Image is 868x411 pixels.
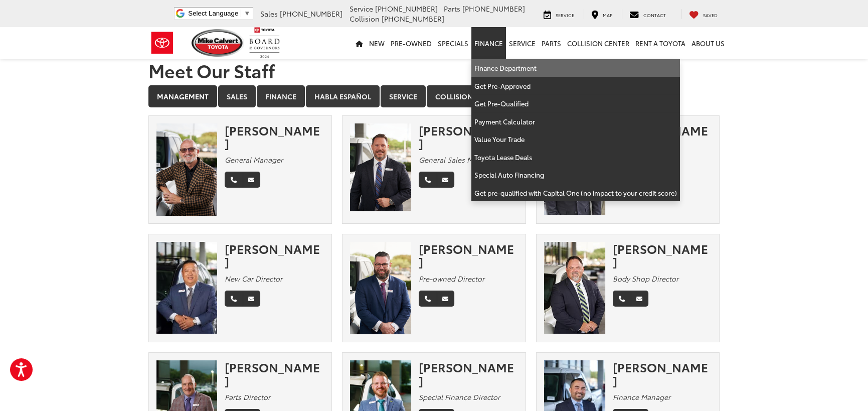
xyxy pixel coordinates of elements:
em: Body Shop Director [613,273,678,284]
span: Service [350,4,373,14]
a: Rent a Toyota [632,27,688,59]
div: [PERSON_NAME] [225,123,324,150]
div: [PERSON_NAME] [613,242,712,268]
a: Email [242,172,260,188]
a: Payment Calculator [471,113,680,131]
a: Select Language​ [188,10,250,17]
a: Phone [419,172,437,188]
a: Management [148,85,217,107]
em: General Sales Manager [419,155,496,165]
span: Select Language [188,10,238,17]
a: Special Auto Financing [471,166,680,184]
img: Chuck Baldridge [544,242,605,334]
span: Contact [643,12,666,18]
a: Contact [622,9,673,19]
img: Ronny Haring [350,123,411,216]
div: [PERSON_NAME] [613,360,712,387]
a: Value Your Trade [471,130,680,149]
img: Toyota [143,27,181,59]
em: New Car Director [225,273,282,284]
em: Pre-owned Director [419,273,484,284]
a: Email [436,172,454,188]
div: [PERSON_NAME] [225,360,324,387]
img: Ed Yi [156,242,218,334]
span: [PHONE_NUMBER] [375,4,438,14]
span: [PHONE_NUMBER] [280,9,342,19]
a: Phone [613,291,631,307]
a: Toyota Lease Deals [471,149,680,167]
span: Parts [444,4,460,14]
span: [PHONE_NUMBER] [382,14,444,24]
em: Special Finance Director [419,392,500,402]
span: [PHONE_NUMBER] [462,4,525,14]
a: Finance [471,27,506,59]
a: Parts [539,27,564,59]
span: Service [556,12,574,18]
a: Service [506,27,539,59]
a: Service [536,9,582,19]
a: Finance Department [471,59,680,77]
a: Email [630,291,648,307]
a: Pre-Owned [388,27,435,59]
div: [PERSON_NAME] [225,242,324,268]
em: General Manager [225,155,283,165]
span: Collision [350,14,380,24]
a: My Saved Vehicles [681,9,725,19]
a: Habla Español [306,85,380,107]
a: Collision Center [564,27,632,59]
em: Finance Manager [613,392,670,402]
a: About Us [688,27,728,59]
div: [PERSON_NAME] [419,123,518,150]
a: Phone [419,291,437,307]
span: Saved [703,12,718,18]
a: New [366,27,388,59]
a: Email [242,291,260,307]
a: Get pre-qualified with Capital One (no impact to your credit score) [471,184,680,202]
a: Email [436,291,454,307]
span: ​ [241,10,241,17]
a: Phone [225,291,243,307]
div: [PERSON_NAME] [419,242,518,268]
img: Mike Calvert Toyota [192,29,245,57]
img: Mike Gorbet [156,123,218,216]
h1: Meet Our Staff [148,60,720,80]
a: Map [584,9,620,19]
a: Service [381,85,426,107]
span: ▼ [244,10,250,17]
span: Map [603,12,612,18]
a: Home [353,27,366,59]
em: Parts Director [225,392,270,402]
div: Department Tabs [148,85,720,108]
a: Sales [218,85,256,107]
a: Finance [257,85,305,107]
a: Get Pre-Qualified [471,95,680,113]
span: Sales [260,9,278,19]
a: Collision Center [427,85,510,107]
a: Specials [435,27,471,59]
a: Get Pre-Approved [471,77,680,95]
div: [PERSON_NAME] [419,360,518,387]
a: Phone [225,172,243,188]
img: Wesley Worton [350,242,411,334]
